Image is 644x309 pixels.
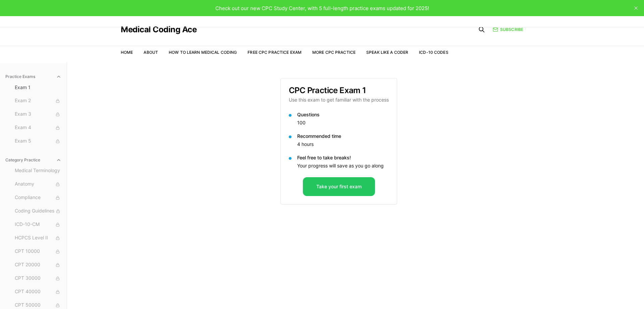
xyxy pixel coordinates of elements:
button: Medical Terminology [12,165,64,176]
a: Medical Coding Ace [121,26,197,34]
p: 4 hours [297,141,389,148]
button: CPT 40000 [12,286,64,297]
a: About [144,50,158,55]
button: Take your first exam [303,177,375,196]
a: More CPC Practice [312,50,356,55]
span: CPT 50000 [15,302,61,309]
span: HCPCS Level II [15,234,61,242]
a: Subscribe [493,27,523,33]
button: Compliance [12,192,64,203]
button: Exam 2 [12,95,64,106]
a: Home [121,50,133,55]
iframe: portal-trigger [535,276,644,309]
span: Check out our new CPC Study Center, with 5 full-length practice exams updated for 2025! [215,5,429,11]
p: Feel free to take breaks! [297,154,389,161]
span: CPT 30000 [15,275,61,282]
button: Practice Exams [3,71,64,82]
p: Use this exam to get familiar with the process [289,96,389,103]
button: CPT 20000 [12,260,64,270]
button: Exam 3 [12,109,64,120]
span: Medical Terminology [15,167,61,175]
button: close [631,3,641,13]
a: ICD-10 Codes [419,50,448,55]
h3: CPC Practice Exam 1 [289,86,389,94]
button: CPT 10000 [12,246,64,257]
a: Speak Like a Coder [366,50,408,55]
span: Exam 3 [15,111,61,118]
button: ICD-10-CM [12,219,64,230]
span: Anatomy [15,181,61,188]
button: HCPCS Level II [12,233,64,243]
span: Exam 2 [15,97,61,105]
span: Exam 4 [15,124,61,131]
button: Exam 5 [12,136,64,147]
span: Compliance [15,194,61,201]
span: ICD-10-CM [15,221,61,228]
button: Anatomy [12,179,64,190]
p: Recommended time [297,133,389,140]
button: Exam 4 [12,122,64,133]
span: CPT 10000 [15,248,61,255]
a: How to Learn Medical Coding [169,50,237,55]
button: Category Practice [3,155,64,165]
p: 100 [297,119,389,126]
span: CPT 20000 [15,261,61,269]
p: Questions [297,111,389,118]
span: Exam 5 [15,138,61,145]
a: Free CPC Practice Exam [248,50,302,55]
button: Coding Guidelines [12,206,64,217]
span: Coding Guidelines [15,207,61,215]
p: Your progress will save as you go along [297,162,389,169]
button: CPT 30000 [12,273,64,284]
span: CPT 40000 [15,288,61,296]
button: Exam 1 [12,82,64,93]
span: Exam 1 [15,84,61,91]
